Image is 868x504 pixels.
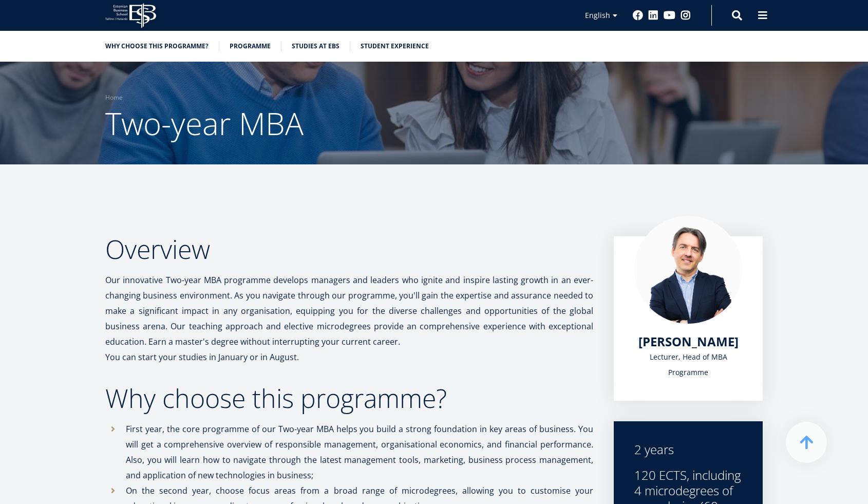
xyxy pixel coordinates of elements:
a: Instagram [681,10,691,21]
h2: Why choose this programme? [105,385,593,411]
a: Why choose this programme? [105,41,209,51]
h2: Overview [105,236,593,262]
p: Our innovative Two-year MBA programme develops managers and leaders who ignite and inspire lastin... [105,272,593,349]
a: Youtube [664,10,675,21]
a: Programme [230,41,271,51]
a: [PERSON_NAME] [638,334,739,349]
p: First year, the core programme of our Two-year MBA helps you build a strong foundation in key are... [126,421,593,483]
a: Linkedin [648,10,658,21]
span: [PERSON_NAME] [638,333,739,350]
div: 2 years [634,442,742,457]
p: You can start your studies in January or in August. [105,349,593,365]
span: Two-year MBA [105,102,304,144]
a: Student experience [361,41,429,51]
a: Studies at EBS [292,41,339,51]
img: Marko Rillo [634,216,742,324]
div: Lecturer, Head of MBA Programme [634,349,742,380]
a: Facebook [633,10,643,21]
a: Home [105,92,123,103]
